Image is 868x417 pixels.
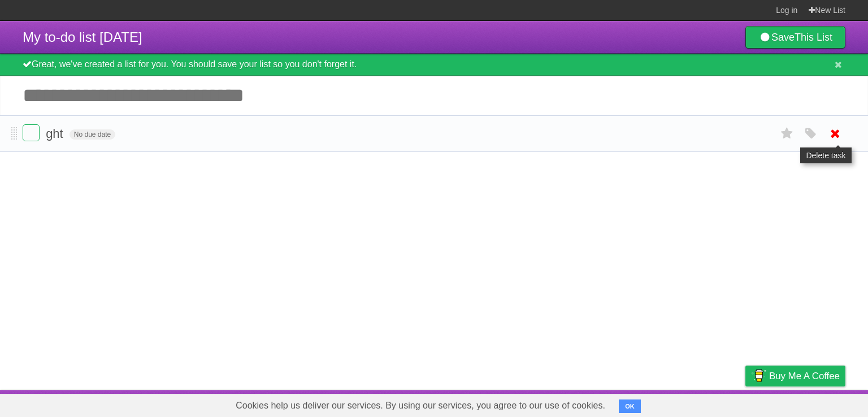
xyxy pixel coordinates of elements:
[595,393,619,414] a: About
[23,29,142,45] span: My to-do list [DATE]
[619,399,641,413] button: OK
[751,366,766,385] img: Buy me a coffee
[745,366,845,386] a: Buy me a coffee
[692,393,717,414] a: Terms
[795,32,832,43] b: This List
[46,127,66,141] span: ght
[632,393,678,414] a: Developers
[70,129,115,140] span: No due date
[774,393,845,414] a: Suggest a feature
[731,393,760,414] a: Privacy
[769,366,840,386] span: Buy me a coffee
[224,394,617,417] span: Cookies help us deliver our services. By using our services, you agree to our use of cookies.
[776,124,798,143] label: Star task
[23,124,40,141] label: Done
[745,26,845,49] a: SaveThis List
